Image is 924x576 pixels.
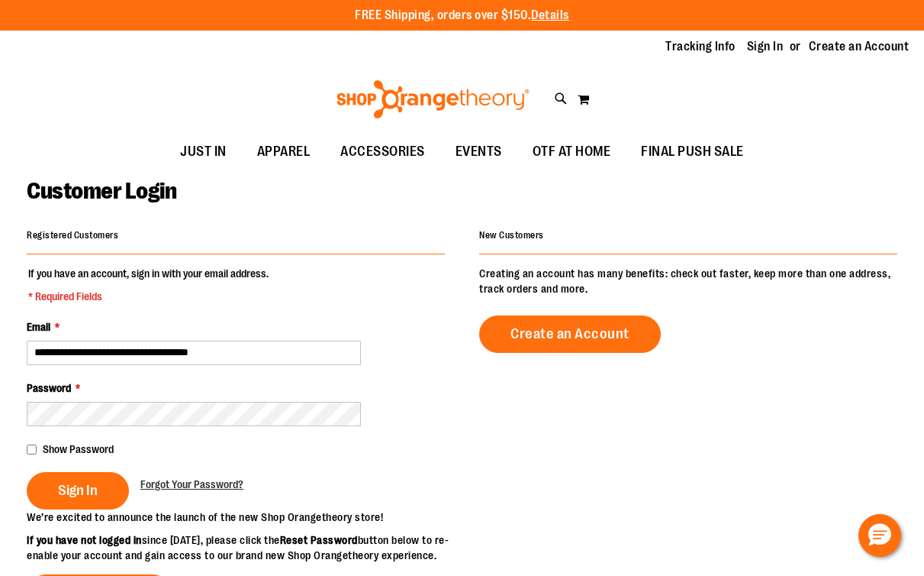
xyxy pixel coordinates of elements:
[242,134,326,170] a: APPAREL
[517,134,626,170] a: OTF AT HOME
[27,321,50,333] span: Email
[165,134,242,170] a: JUST IN
[340,134,425,169] span: ACCESSORIES
[27,510,462,525] p: We’re excited to announce the launch of the new Shop Orangetheory store!
[27,178,176,204] span: Customer Login
[27,534,142,546] strong: If you have not logged in
[456,134,502,169] span: EVENTS
[510,325,629,342] span: Create an Account
[355,7,569,24] p: FREE Shipping, orders over $150.
[858,514,901,557] button: Hello, have a question? Let’s chat.
[809,38,910,55] a: Create an Account
[28,289,269,304] span: * Required Fields
[479,316,661,353] a: Create an Account
[27,266,270,304] legend: If you have an account, sign in with your email address.
[747,38,784,55] a: Sign In
[140,477,243,492] a: Forgot Your Password?
[257,134,311,169] span: APPAREL
[140,478,243,490] span: Forgot Your Password?
[27,382,71,394] span: Password
[58,482,98,499] span: Sign In
[665,38,736,55] a: Tracking Info
[27,230,118,241] strong: Registered Customers
[43,443,114,455] span: Show Password
[440,134,517,170] a: EVENTS
[180,134,227,169] span: JUST IN
[533,134,611,169] span: OTF AT HOME
[27,532,462,563] p: since [DATE], please click the button below to re-enable your account and gain access to our bran...
[641,134,744,169] span: FINAL PUSH SALE
[479,230,544,241] strong: New Customers
[334,80,532,118] img: Shop Orangetheory
[325,134,440,170] a: ACCESSORIES
[626,134,759,170] a: FINAL PUSH SALE
[479,266,897,296] p: Creating an account has many benefits: check out faster, keep more than one address, track orders...
[531,8,569,22] a: Details
[27,472,129,510] button: Sign In
[280,534,358,546] strong: Reset Password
